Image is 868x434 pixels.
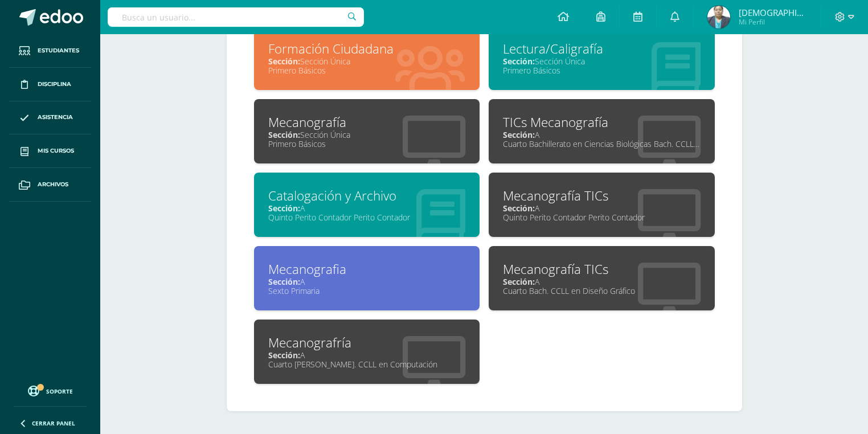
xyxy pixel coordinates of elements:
span: Mi Perfil [739,17,807,27]
div: Sección Única [268,129,466,140]
a: MecanografiaSección:ASexto Primaria [254,246,480,310]
div: Cuarto Bachillerato en Ciencias Biológicas Bach. CCLL en Ciencias Biológicas [503,138,701,149]
span: Soporte [46,387,73,395]
span: Disciplina [38,80,71,89]
span: Estudiantes [38,46,79,55]
a: Asistencia [9,101,91,135]
div: Formación Ciudadana [268,40,466,58]
span: Archivos [38,180,68,189]
div: Sección Única [503,56,701,67]
div: A [268,350,466,361]
div: Mecanografia [268,260,466,278]
div: Cuarto [PERSON_NAME]. CCLL en Computación [268,359,466,370]
div: Primero Básicos [503,65,701,76]
span: Sección: [503,129,535,140]
a: MecanografríaSección:ACuarto [PERSON_NAME]. CCLL en Computación [254,320,480,384]
a: Estudiantes [9,34,91,68]
div: TICs Mecanografía [503,113,701,131]
div: Primero Básicos [268,65,466,76]
a: MecanografíaSección:Sección ÚnicaPrimero Básicos [254,99,480,163]
a: Catalogación y ArchivoSección:AQuinto Perito Contador Perito Contador [254,173,480,237]
a: Disciplina [9,68,91,101]
span: Sección: [503,56,535,67]
div: Mecanografría [268,334,466,351]
div: Catalogación y Archivo [268,187,466,204]
div: Mecanografía [268,113,466,131]
span: Sección: [268,350,300,361]
span: Sección: [268,276,300,287]
div: Sexto Primaria [268,285,466,296]
span: Sección: [503,276,535,287]
div: Cuarto Bach. CCLL en Diseño Gráfico [503,285,701,296]
div: A [268,203,466,214]
input: Busca un usuario... [108,7,364,27]
a: Mis cursos [9,134,91,168]
span: Sección: [268,129,300,140]
span: Sección: [268,56,300,67]
img: b356665ca9e2a44e9565a747acd479f3.png [707,6,730,28]
a: Mecanografía TICsSección:ACuarto Bach. CCLL en Diseño Gráfico [489,246,715,310]
a: Archivos [9,168,91,202]
div: A [503,129,701,140]
a: Formación CiudadanaSección:Sección ÚnicaPrimero Básicos [254,26,480,90]
span: Sección: [503,203,535,214]
span: Asistencia [38,113,73,122]
a: Mecanografía TICsSección:AQuinto Perito Contador Perito Contador [489,173,715,237]
div: Mecanografía TICs [503,187,701,204]
a: TICs MecanografíaSección:ACuarto Bachillerato en Ciencias Biológicas Bach. CCLL en Ciencias Bioló... [489,99,715,163]
span: Cerrar panel [32,419,75,427]
div: A [503,276,701,287]
div: Sección Única [268,56,466,67]
div: A [268,276,466,287]
div: Quinto Perito Contador Perito Contador [268,212,466,223]
span: [DEMOGRAPHIC_DATA][PERSON_NAME] [739,7,807,18]
div: Mecanografía TICs [503,260,701,278]
div: Lectura/Caligrafía [503,40,701,58]
div: Primero Básicos [268,138,466,149]
span: Sección: [268,203,300,214]
div: Quinto Perito Contador Perito Contador [503,212,701,223]
div: A [503,203,701,214]
span: Mis cursos [38,146,74,155]
a: Soporte [14,383,87,398]
a: Lectura/CaligrafíaSección:Sección ÚnicaPrimero Básicos [489,26,715,90]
